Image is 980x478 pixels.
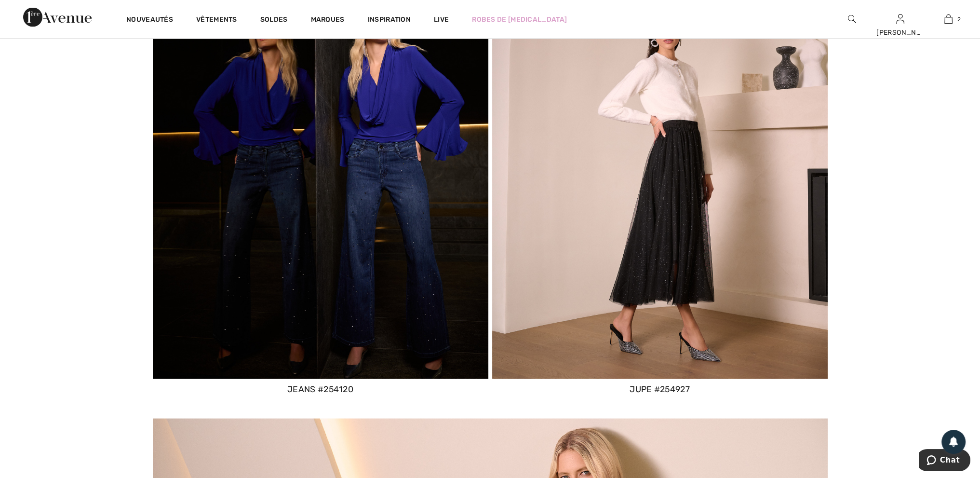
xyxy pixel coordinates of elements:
[126,15,173,26] a: Nouveautés
[848,14,856,25] img: recherche
[23,8,92,27] img: 1ère Avenue
[896,14,904,24] a: Se connecter
[919,449,970,473] iframe: Ouvre un widget dans lequel vous pouvez chatter avec l’un de nos agents
[896,14,904,25] img: Mes infos
[925,14,972,25] a: 2
[492,383,828,396] div: Jupe tulle Étincelante Modèle 254927
[260,15,288,26] a: Soldes
[434,14,449,25] a: Live
[472,14,567,25] a: Robes de [MEDICAL_DATA]
[876,27,924,38] div: [PERSON_NAME]
[957,15,961,24] span: 2
[153,383,488,396] div: Jeans Évasés taille moyenne Modèle 254921
[311,15,345,26] a: Marques
[368,15,411,26] span: Inspiration
[196,15,237,26] a: Vêtements
[944,14,953,25] img: Mon panier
